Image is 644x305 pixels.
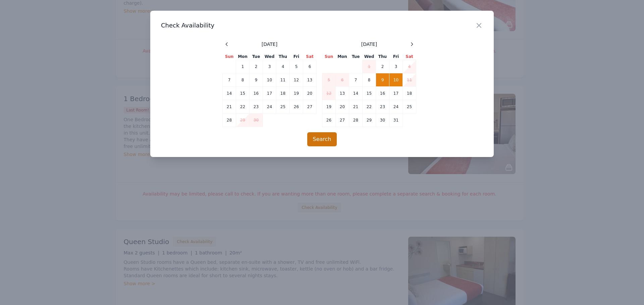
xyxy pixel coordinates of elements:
[303,100,317,113] td: 27
[376,87,389,100] td: 16
[403,87,416,100] td: 18
[263,54,276,60] th: Wed
[403,73,416,87] td: 11
[363,113,376,127] td: 29
[223,87,236,100] td: 14
[376,73,389,87] td: 9
[361,41,377,48] span: [DATE]
[236,60,250,73] td: 1
[276,100,290,113] td: 25
[250,87,263,100] td: 16
[276,60,290,73] td: 4
[290,54,303,60] th: Fri
[262,41,277,48] span: [DATE]
[236,54,250,60] th: Mon
[389,100,403,113] td: 24
[349,73,363,87] td: 7
[250,113,263,127] td: 30
[303,60,317,73] td: 6
[389,54,403,60] th: Fri
[263,60,276,73] td: 3
[389,87,403,100] td: 17
[322,87,336,100] td: 12
[303,73,317,87] td: 13
[223,73,236,87] td: 7
[290,100,303,113] td: 26
[276,73,290,87] td: 11
[322,73,336,87] td: 5
[336,100,349,113] td: 20
[363,73,376,87] td: 8
[336,73,349,87] td: 6
[303,87,317,100] td: 20
[250,73,263,87] td: 9
[389,60,403,73] td: 3
[389,113,403,127] td: 31
[223,54,236,60] th: Sun
[236,113,250,127] td: 29
[307,132,337,146] button: Search
[349,100,363,113] td: 21
[336,54,349,60] th: Mon
[322,100,336,113] td: 19
[363,87,376,100] td: 15
[236,87,250,100] td: 15
[161,21,483,29] h3: Check Availability
[290,73,303,87] td: 12
[376,54,389,60] th: Thu
[250,60,263,73] td: 2
[403,60,416,73] td: 4
[376,60,389,73] td: 2
[290,87,303,100] td: 19
[363,60,376,73] td: 1
[276,54,290,60] th: Thu
[336,113,349,127] td: 27
[363,100,376,113] td: 22
[349,113,363,127] td: 28
[349,54,363,60] th: Tue
[250,54,263,60] th: Tue
[263,73,276,87] td: 10
[263,100,276,113] td: 24
[403,54,416,60] th: Sat
[236,73,250,87] td: 8
[322,113,336,127] td: 26
[303,54,317,60] th: Sat
[389,73,403,87] td: 10
[376,113,389,127] td: 30
[336,87,349,100] td: 13
[403,100,416,113] td: 25
[363,54,376,60] th: Wed
[349,87,363,100] td: 14
[223,113,236,127] td: 28
[236,100,250,113] td: 22
[322,54,336,60] th: Sun
[376,100,389,113] td: 23
[290,60,303,73] td: 5
[250,100,263,113] td: 23
[276,87,290,100] td: 18
[263,87,276,100] td: 17
[223,100,236,113] td: 21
